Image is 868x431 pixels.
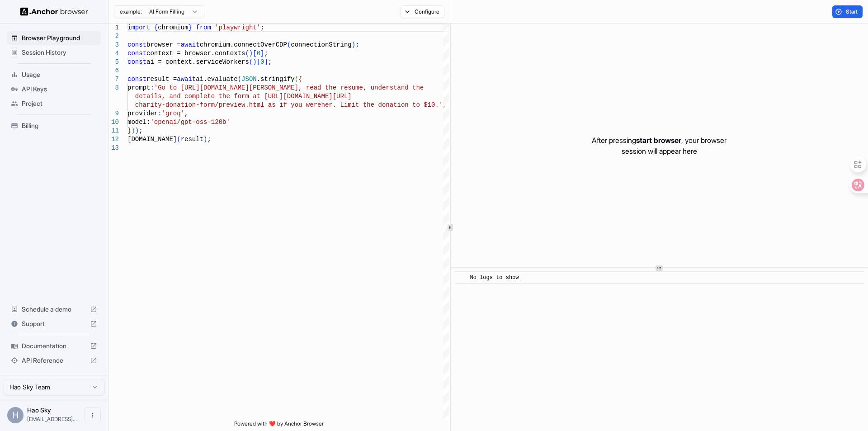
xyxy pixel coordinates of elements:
[234,420,324,431] span: Powered with ❤️ by Anchor Browser
[85,407,101,423] button: Open menu
[260,58,264,66] span: 0
[22,356,86,365] span: API Reference
[260,24,264,31] span: ;
[108,32,119,41] div: 2
[146,76,177,83] span: result =
[7,317,101,331] div: Support
[7,82,101,96] div: API Keys
[127,84,154,91] span: prompt:
[7,353,101,368] div: API Reference
[22,121,97,130] span: Billing
[127,41,146,48] span: const
[283,93,351,100] span: [DOMAIN_NAME][URL]
[249,50,253,57] span: )
[238,76,241,83] span: (
[355,41,359,48] span: ;
[268,58,272,66] span: ;
[832,5,863,18] button: Start
[108,66,119,75] div: 6
[127,24,150,31] span: import
[154,84,314,91] span: 'Go to [URL][DOMAIN_NAME][PERSON_NAME], re
[135,127,139,134] span: )
[207,136,211,143] span: ;
[177,76,196,83] span: await
[127,58,146,66] span: const
[108,41,119,49] div: 3
[22,99,97,108] span: Project
[264,58,268,66] span: ]
[470,275,519,281] span: No logs to show
[257,76,295,83] span: .stringify
[127,50,146,57] span: const
[196,24,211,31] span: from
[7,45,101,60] div: Session History
[108,127,119,135] div: 11
[27,406,51,414] span: Hao Sky
[287,41,291,48] span: (
[108,49,119,58] div: 4
[298,76,302,83] span: {
[7,118,101,133] div: Billing
[108,24,119,32] div: 1
[22,33,97,43] span: Browser Playground
[120,8,142,15] span: example:
[592,135,726,156] p: After pressing , your browser session will appear here
[27,416,77,422] span: zhushuha@gmail.com
[108,144,119,152] div: 13
[146,58,249,66] span: ai = context.serviceWorkers
[22,85,97,94] span: API Keys
[203,136,207,143] span: )
[7,31,101,45] div: Browser Playground
[181,136,203,143] span: result
[321,101,443,109] span: her. Limit the donation to $10.'
[245,50,249,57] span: (
[7,96,101,111] div: Project
[135,101,321,109] span: charity-donation-form/preview.html as if you were
[108,109,119,118] div: 9
[241,76,257,83] span: JSON
[158,24,188,31] span: chromium
[139,127,142,134] span: ;
[846,8,859,15] span: Start
[291,41,351,48] span: connectionString
[22,319,86,328] span: Support
[108,58,119,66] div: 5
[636,136,681,145] span: start browser
[253,50,256,57] span: [
[177,136,180,143] span: (
[131,127,135,134] span: )
[108,75,119,84] div: 7
[264,50,268,57] span: ;
[108,135,119,144] div: 12
[108,84,119,92] div: 8
[22,305,86,314] span: Schedule a demo
[352,41,355,48] span: )
[260,50,264,57] span: ]
[196,76,237,83] span: ai.evaluate
[184,110,188,117] span: ,
[188,24,192,31] span: }
[295,76,298,83] span: (
[135,93,283,100] span: details, and complete the form at [URL]
[215,24,260,31] span: 'playwright'
[459,273,463,282] span: ​
[401,5,444,18] button: Configure
[7,302,101,317] div: Schedule a demo
[154,24,158,31] span: {
[127,136,177,143] span: [DOMAIN_NAME]
[127,110,162,117] span: provider:
[162,110,184,117] span: 'groq'
[127,76,146,83] span: const
[200,41,287,48] span: chromium.connectOverCDP
[181,41,200,48] span: await
[22,70,97,79] span: Usage
[314,84,424,91] span: ad the resume, understand the
[22,341,86,350] span: Documentation
[146,50,245,57] span: context = browser.contexts
[108,118,119,127] div: 10
[20,7,88,16] img: Anchor Logo
[150,118,230,126] span: 'openai/gpt-oss-120b'
[253,58,256,66] span: )
[7,67,101,82] div: Usage
[249,58,253,66] span: (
